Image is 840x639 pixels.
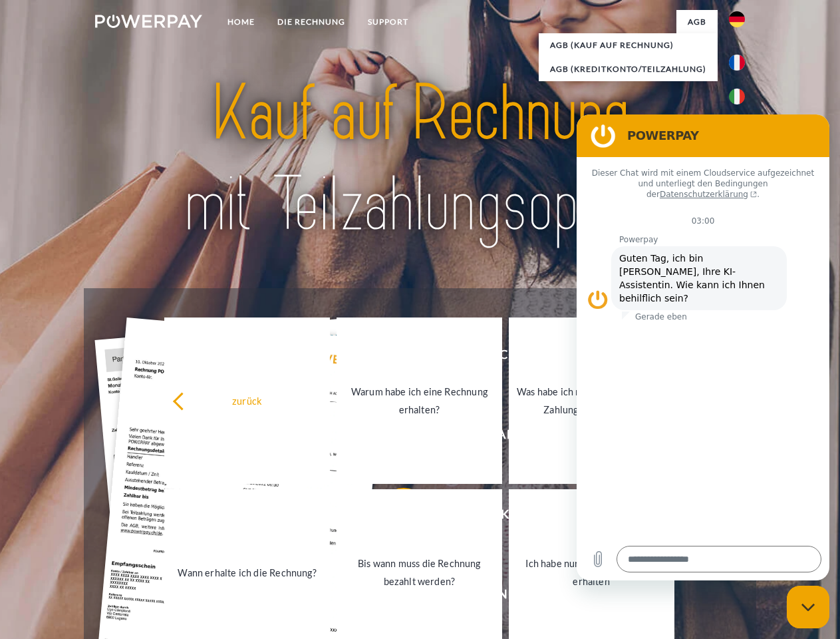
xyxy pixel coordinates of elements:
[127,64,713,255] img: title-powerpay_de.svg
[266,10,356,34] a: DIE RECHNUNG
[539,57,718,81] a: AGB (Kreditkonto/Teilzahlung)
[539,33,718,57] a: AGB (Kauf auf Rechnung)
[356,10,420,34] a: SUPPORT
[345,554,494,590] div: Bis wann muss die Rechnung bezahlt werden?
[345,383,494,419] div: Warum habe ich eine Rechnung erhalten?
[509,318,674,484] a: Was habe ich noch offen, ist meine Zahlung eingegangen?
[577,114,829,580] iframe: Messaging-Fenster
[729,55,745,71] img: fr
[172,563,322,581] div: Wann erhalte ich die Rechnung?
[787,586,829,628] iframe: Schaltfläche zum Öffnen des Messaging-Fensters; Konversation läuft
[676,10,718,34] a: agb
[517,554,666,590] div: Ich habe nur eine Teillieferung erhalten
[517,383,666,419] div: Was habe ich noch offen, ist meine Zahlung eingegangen?
[95,15,202,28] img: logo-powerpay-white.svg
[729,89,745,105] img: it
[172,391,322,409] div: zurück
[729,11,745,27] img: de
[216,10,266,34] a: Home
